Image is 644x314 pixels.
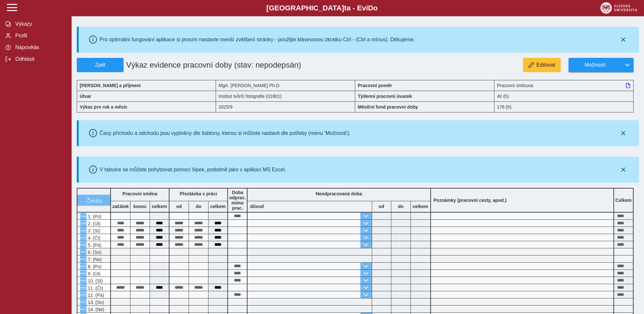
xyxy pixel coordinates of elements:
[87,285,103,291] span: 11. (Čt)
[87,307,104,312] span: 14. (Ne)
[80,94,91,99] b: Útvar
[80,83,141,88] b: [PERSON_NAME] a příjmení
[87,235,101,241] span: 4. (Čt)
[494,101,634,112] div: 176 (h)
[87,257,102,262] span: 7. (Ne)
[13,21,66,27] span: Výkazy
[80,306,87,312] button: Menu
[80,284,87,291] button: Menu
[87,214,101,219] span: 1. (Po)
[169,204,189,209] b: od
[80,299,87,305] button: Menu
[373,4,378,12] span: o
[80,234,87,241] button: Menu
[431,198,509,203] b: Poznámky (pracovní cesty, apod.)
[536,62,555,68] span: Editovat
[150,204,169,209] b: celkem
[87,293,104,298] span: 12. (Pá)
[600,2,637,14] img: logo_web_su.png
[189,204,208,209] b: do
[411,204,430,209] b: celkem
[100,130,351,136] div: Časy příchodu a odchodu jsou vyplněny dle šablony, kterou si můžete nastavit dle potřeby (menu 'M...
[80,104,127,110] b: Výkaz pro rok a měsíc
[368,4,373,12] span: D
[13,33,66,39] span: Profil
[100,37,415,43] div: Pro optimální fungování aplikace si prosím nastavte menší zvětšení stránky - použijte klávesovou ...
[111,204,130,209] b: začátek
[100,167,286,173] div: V tabulce se můžete pohybovat pomocí šipek, podobně jako v aplikaci MS Excel.
[122,191,157,196] b: Pracovní směna
[87,228,100,233] span: 3. (St)
[358,104,418,110] b: Měsíční fond pracovní doby
[523,58,561,72] button: Editovat
[87,300,104,305] span: 13. (So)
[391,204,410,209] b: do
[124,58,311,72] h1: Výkaz evidence pracovní doby (stav: nepodepsán)
[77,195,110,206] button: vrátit
[87,250,101,255] span: 6. (So)
[87,264,101,269] span: 8. (Po)
[80,292,87,298] button: Menu
[87,242,101,248] span: 5. (Pá)
[87,278,103,283] span: 10. (St)
[80,263,87,269] button: Menu
[87,271,101,276] span: 9. (Út)
[80,213,87,219] button: Menu
[344,4,346,12] span: t
[80,249,87,255] button: Menu
[80,227,87,234] button: Menu
[229,190,246,211] b: Doba odprac. mimo prac.
[615,198,632,203] b: Celkem
[130,204,150,209] b: konec
[20,4,624,12] b: [GEOGRAPHIC_DATA] a - Evi
[80,220,87,227] button: Menu
[13,45,66,50] span: Nápověda
[180,191,217,196] b: Přestávka v práci
[91,198,102,203] span: vrátit
[77,58,124,72] button: Zpět
[358,94,412,99] b: Týdenní pracovní úvazek
[316,191,362,196] b: Neodpracovaná doba
[80,256,87,262] button: Menu
[494,91,634,101] div: 40 (h)
[494,80,634,91] div: Pracovní smlouva
[208,204,227,209] b: celkem
[216,101,355,112] div: 2025/9
[80,62,121,68] span: Zpět
[358,83,392,88] b: Pracovní poměr
[80,242,87,248] button: Menu
[80,270,87,277] button: Menu
[372,204,391,209] b: od
[13,56,66,62] span: Odhlásit
[216,91,355,101] div: Institut tvůrčí fotografie (01801)
[574,62,616,68] span: Možnosti
[569,58,621,72] button: Možnosti
[216,80,355,91] div: MgA. [PERSON_NAME] Ph.D.
[80,277,87,284] button: Menu
[87,221,101,226] span: 2. (Út)
[250,204,264,209] b: důvod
